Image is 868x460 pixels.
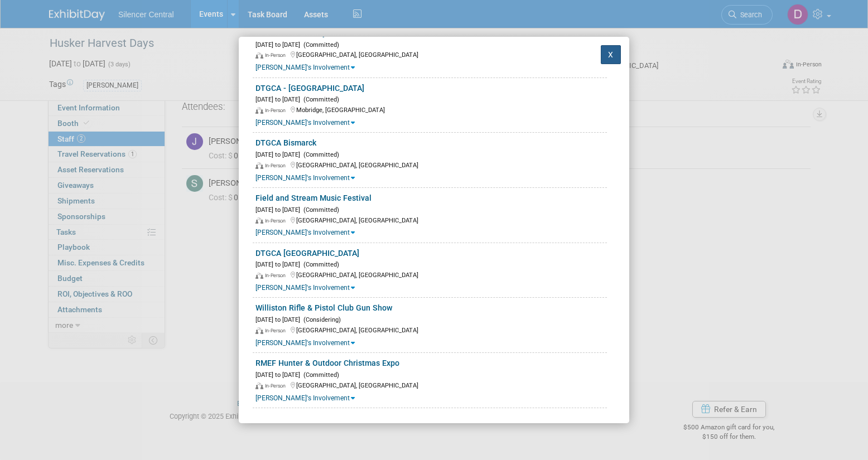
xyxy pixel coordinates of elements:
span: (Committed) [300,41,339,49]
span: In-Person [265,383,289,389]
div: [GEOGRAPHIC_DATA], [GEOGRAPHIC_DATA] [255,380,607,390]
span: In-Person [265,52,289,58]
div: Mobridge, [GEOGRAPHIC_DATA] [255,104,607,115]
a: [PERSON_NAME]'s Involvement [255,119,355,127]
a: [PERSON_NAME]'s Involvement [255,64,355,71]
img: In-Person Event [255,52,263,59]
span: In-Person [265,108,289,113]
span: In-Person [265,328,289,333]
img: In-Person Event [255,107,263,114]
span: (Committed) [300,96,339,103]
a: RMEF Hunter & Outdoor Christmas Expo [255,359,399,367]
div: [DATE] to [DATE] [255,94,607,104]
div: [DATE] to [DATE] [255,204,607,215]
div: [GEOGRAPHIC_DATA], [GEOGRAPHIC_DATA] [255,269,607,280]
span: In-Person [265,273,289,278]
div: [DATE] to [DATE] [255,149,607,159]
a: Field and Stream Music Festival [255,193,372,202]
span: In-Person [265,218,289,224]
div: [GEOGRAPHIC_DATA], [GEOGRAPHIC_DATA] [255,215,607,225]
div: [DATE] to [DATE] [255,314,607,325]
div: [DATE] to [DATE] [255,39,607,50]
a: [PERSON_NAME]'s Involvement [255,339,355,347]
a: DTGCA Bismarck [255,138,316,147]
div: [DATE] to [DATE] [255,369,607,380]
img: In-Person Event [255,162,263,169]
span: (Committed) [300,261,339,268]
a: [PERSON_NAME]'s Involvement [255,394,355,402]
span: (Committed) [300,206,339,214]
div: [GEOGRAPHIC_DATA], [GEOGRAPHIC_DATA] [255,159,607,170]
span: (Committed) [300,151,339,158]
img: In-Person Event [255,327,263,334]
img: In-Person Event [255,273,263,279]
a: [PERSON_NAME]'s Involvement [255,229,355,236]
a: [PERSON_NAME]'s Involvement [255,174,355,182]
a: [PERSON_NAME]'s Involvement [255,284,355,292]
div: [GEOGRAPHIC_DATA], [GEOGRAPHIC_DATA] [255,325,607,335]
button: X [601,45,621,64]
div: [DATE] to [DATE] [255,259,607,269]
span: In-Person [265,163,289,168]
span: (Committed) [300,371,339,379]
a: Williston Rifle & Pistol Club Gun Show [255,303,392,312]
a: DTGCA - [GEOGRAPHIC_DATA] [255,84,364,93]
a: Husker Harvest Days [255,28,330,37]
span: (Considering) [300,316,341,323]
a: DTGCA [GEOGRAPHIC_DATA] [255,249,359,258]
img: In-Person Event [255,217,263,224]
div: [GEOGRAPHIC_DATA], [GEOGRAPHIC_DATA] [255,49,607,60]
img: In-Person Event [255,382,263,389]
